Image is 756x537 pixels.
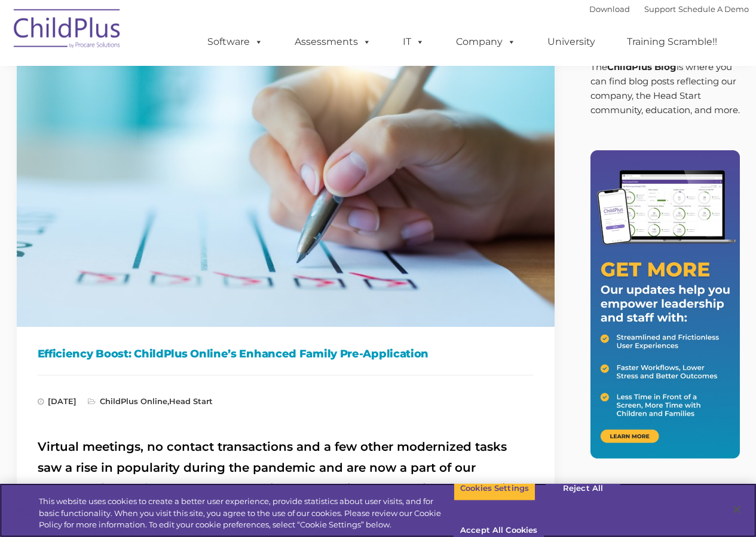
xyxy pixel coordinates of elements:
[38,436,534,520] h2: Virtual meetings, no contact transactions and a few other modernized tasks saw a rise in populari...
[607,61,677,72] strong: ChildPlus Blog
[38,345,534,363] h1: Efficiency Boost: ChildPlus Online’s Enhanced Family Pre-Application
[283,30,383,54] a: Assessments
[589,4,749,14] font: |
[546,476,620,501] button: Reject All
[391,30,436,54] a: IT
[88,396,213,406] span: ,
[444,30,528,54] a: Company
[128,481,187,496] a: ChildPlus
[39,496,454,531] div: This website uses cookies to create a better user experience, provide statistics about user visit...
[590,60,740,117] p: The is where you can find blog posts reflecting our company, the Head Start community, education,...
[169,396,213,406] a: Head Start
[195,30,275,54] a: Software
[17,24,555,327] img: Efficiency Boost: ChildPlus Online's Enhanced Family Pre-Application Process - Streamlining Appli...
[454,476,535,501] button: Cookies Settings
[678,4,749,14] a: Schedule A Demo
[8,1,127,60] img: ChildPlus by Procare Solutions
[38,396,76,406] span: [DATE]
[535,30,607,54] a: University
[590,150,740,459] img: Get More - Our updates help you empower leadership and staff.
[644,4,676,14] a: Support
[615,30,729,54] a: Training Scramble!!
[724,496,750,523] button: Close
[100,396,167,406] a: ChildPlus Online
[589,4,630,14] a: Download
